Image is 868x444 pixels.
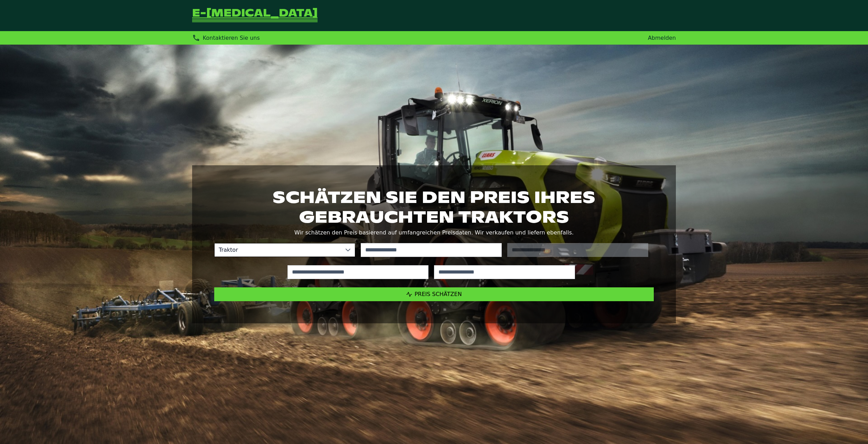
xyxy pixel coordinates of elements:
div: Kontaktieren Sie uns [192,34,260,42]
button: Preis schätzen [214,287,654,301]
h1: Schätzen Sie den Preis Ihres gebrauchten Traktors [214,187,654,226]
p: Wir schätzen den Preis basierend auf umfangreichen Preisdaten. Wir verkaufen und liefern ebenfalls. [214,228,654,238]
a: Abmelden [648,35,676,41]
span: Kontaktieren Sie uns [203,35,260,41]
a: Zurück zur Startseite [192,8,318,23]
span: Traktor [215,243,341,257]
span: Preis schätzen [415,291,462,297]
